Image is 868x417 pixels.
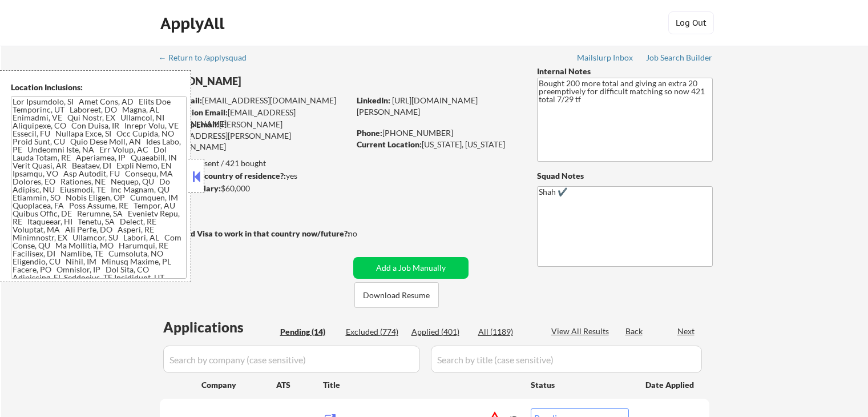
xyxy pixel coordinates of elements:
[646,54,713,62] div: Job Search Builder
[357,95,478,117] a: [URL][DOMAIN_NAME][PERSON_NAME]
[478,326,535,338] div: All (1189)
[677,326,696,337] div: Next
[346,326,403,338] div: Excluded (774)
[160,119,349,153] div: [PERSON_NAME][EMAIL_ADDRESS][PERSON_NAME][DOMAIN_NAME]
[625,326,644,337] div: Back
[163,346,420,373] input: Search by company (case sensitive)
[323,379,520,391] div: Title
[11,82,187,93] div: Location Inclusions:
[159,183,349,194] div: $60,000
[160,107,349,129] div: [EMAIL_ADDRESS][DOMAIN_NAME]
[163,320,276,334] div: Applications
[201,379,276,391] div: Company
[537,66,713,77] div: Internal Notes
[645,379,696,391] div: Date Applied
[537,170,713,182] div: Squad Notes
[357,128,382,138] strong: Phone:
[159,54,257,62] div: ← Return to /applysquad
[357,139,422,149] strong: Current Location:
[160,14,228,33] div: ApplyAll
[354,282,439,308] button: Download Resume
[280,326,337,338] div: Pending (14)
[411,326,469,338] div: Applied (401)
[159,158,349,169] div: 401 sent / 421 bought
[159,170,346,182] div: yes
[276,379,323,391] div: ATS
[348,228,381,239] div: no
[431,346,702,373] input: Search by title (case sensitive)
[668,11,714,34] button: Log Out
[551,326,612,337] div: View All Results
[357,95,390,105] strong: LinkedIn:
[353,257,469,279] button: Add a Job Manually
[646,53,713,65] a: Job Search Builder
[577,53,634,65] a: Mailslurp Inbox
[159,171,286,181] strong: Can work in country of residence?:
[160,228,350,238] strong: Will need Visa to work in that country now/future?:
[357,127,518,139] div: [PHONE_NUMBER]
[160,74,394,89] div: [PERSON_NAME]
[357,139,518,150] div: [US_STATE], [US_STATE]
[531,374,629,395] div: Status
[577,54,634,62] div: Mailslurp Inbox
[159,53,257,65] a: ← Return to /applysquad
[160,95,349,106] div: [EMAIL_ADDRESS][DOMAIN_NAME]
